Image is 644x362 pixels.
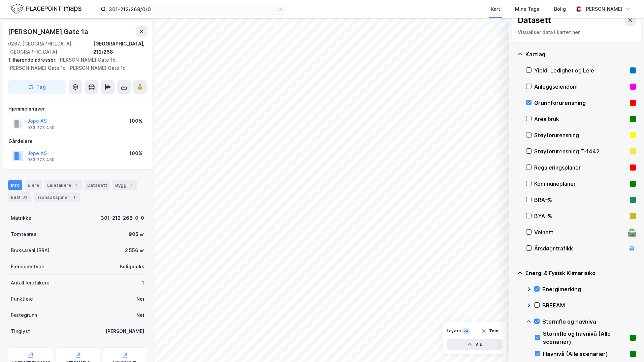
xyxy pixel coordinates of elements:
div: [PERSON_NAME] Gate 1b, [PERSON_NAME] Gate 1c, [PERSON_NAME] Gate 1d [8,56,141,72]
div: 1 [72,182,79,188]
div: 1 [71,194,77,201]
div: Mine Tags [515,5,539,13]
button: Tag [8,80,66,94]
div: 1 [142,279,144,287]
div: Matrikkel [11,214,33,222]
div: Støyforurensning [534,131,627,139]
div: Havnivå (Alle scenarier) [543,350,627,358]
div: Energimerking [542,285,636,293]
div: Arealbruk [534,115,627,123]
div: Antall leietakere [11,279,50,287]
div: 0267, [GEOGRAPHIC_DATA], [GEOGRAPHIC_DATA] [8,40,93,56]
iframe: Chat Widget [610,330,644,362]
div: Kart [491,5,500,13]
div: Nei [136,311,144,319]
div: Punktleie [11,295,33,303]
img: logo.f888ab2527a4732fd821a326f86c7f29.svg [11,3,82,15]
div: Boligblokk [120,263,144,271]
button: Vis [447,339,503,350]
div: Datasett [518,15,551,26]
div: Årsdøgntrafikk [534,244,625,252]
div: Datasett [85,180,110,190]
div: Visualiser data i kartet her. [518,28,636,36]
div: BRA–% [534,196,627,204]
div: Anleggseiendom [534,83,627,91]
div: [PERSON_NAME] [105,327,144,335]
div: 24 [462,328,470,334]
div: Yield, Ledighet og Leie [534,66,627,74]
div: BYA–% [534,212,627,220]
div: Støyforurensning T-1442 [534,147,627,155]
div: Layers [447,328,461,334]
div: Tinglyst [11,327,30,335]
div: Festegrunn [11,311,37,319]
div: [PERSON_NAME] Gate 1a [8,26,90,37]
div: Kartlag [525,50,636,58]
div: Grunnforurensning [534,99,627,107]
div: Stormflo og havnivå (Alle scenarier) [543,330,627,346]
div: 905 ㎡ [129,230,144,238]
div: 🛣️ [627,228,637,237]
div: 933 773 450 [27,157,55,162]
div: Info [8,180,22,190]
div: 33 [21,194,29,201]
div: 100% [129,149,142,157]
div: BREEAM [542,301,636,309]
div: Leietakere [44,180,82,190]
div: 933 773 450 [27,125,55,130]
div: [PERSON_NAME] [584,5,622,13]
div: Energi & Fysisk Klimarisiko [525,269,636,277]
span: Tilhørende adresser: [8,57,58,63]
div: Bruksareal (BRA) [11,246,50,254]
div: Eiere [25,180,42,190]
div: Bygg [112,180,137,190]
div: Tomteareal [11,230,38,238]
div: 2 556 ㎡ [125,246,144,254]
div: 1 [128,182,135,188]
div: Hjemmelshaver [8,105,147,113]
div: Gårdeiere [8,137,147,145]
div: Kommuneplaner [534,180,627,188]
div: Nei [136,295,144,303]
div: Transaksjoner [34,192,80,202]
button: Tøm [477,326,503,336]
input: Søk på adresse, matrikkel, gårdeiere, leietakere eller personer [106,4,278,14]
div: [GEOGRAPHIC_DATA], 212/268 [93,40,147,56]
div: Bolig [554,5,566,13]
div: ESG [8,192,31,202]
div: 100% [129,117,142,125]
div: 301-212-268-0-0 [101,214,144,222]
div: Veinett [534,228,625,236]
div: Reguleringsplaner [534,163,627,172]
div: Stormflo og havnivå [542,318,636,326]
div: Eiendomstype [11,263,44,271]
